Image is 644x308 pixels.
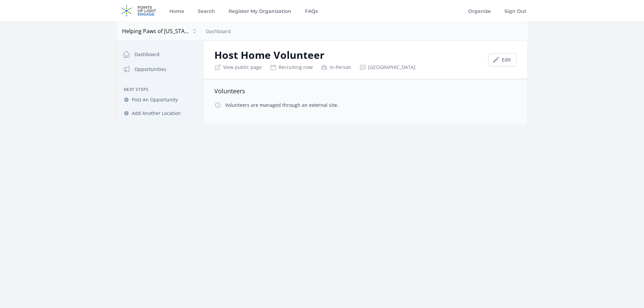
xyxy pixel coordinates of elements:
h3: Next Steps [120,87,200,92]
p: Volunteers are managed through an external site. [225,102,338,109]
nav: Breadcrumb [206,27,231,35]
a: Post An Opportunity [120,94,200,106]
h3: Volunteers [214,87,517,95]
div: In-Person [321,64,351,71]
div: Recruiting now [270,64,313,71]
a: Opportunities [120,63,200,76]
span: Helping Paws of [US_STATE], Inc. [122,27,190,35]
span: Add Another Location [132,110,181,117]
button: Helping Paws of [US_STATE], Inc. [119,24,200,38]
a: View public page [223,64,262,71]
a: Dashboard [206,28,231,34]
div: [GEOGRAPHIC_DATA] [359,64,415,71]
h2: Host Home Volunteer [214,49,483,61]
a: Edit [488,53,517,66]
span: Post An Opportunity [132,96,178,103]
a: Add Another Location [120,107,200,119]
a: Dashboard [120,48,200,61]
